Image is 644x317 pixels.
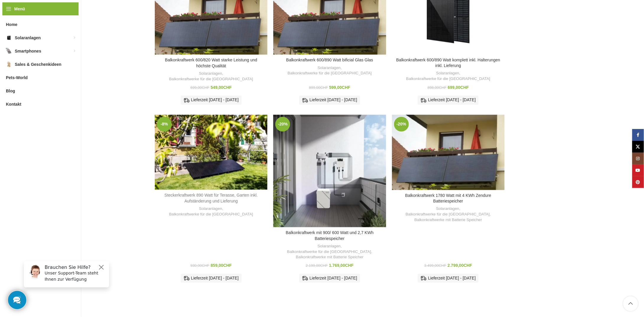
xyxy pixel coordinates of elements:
[342,85,350,90] span: CHF
[169,212,253,217] a: Balkonkraftwerke für die [GEOGRAPHIC_DATA]
[181,274,242,283] div: Lieferzeit [DATE] - [DATE]
[436,71,459,76] a: Solaranlagen
[632,129,644,141] a: Facebook Social Link
[418,274,479,283] div: Lieferzeit [DATE] - [DATE]
[158,206,264,217] div: ,
[395,71,502,81] div: ,
[345,263,354,268] span: CHF
[157,117,172,132] span: -8%
[418,96,479,104] div: Lieferzeit [DATE] - [DATE]
[165,58,257,68] a: Balkonkraftwerk 600/820 Watt starke Leistung und höchste Qualität
[6,86,15,96] span: Blog
[318,244,341,249] a: Solaranlagen
[448,263,472,268] bdi: 2.799,00
[436,206,459,212] a: Solaranlagen
[299,274,360,283] div: Lieferzeit [DATE] - [DATE]
[211,263,232,268] bdi: 859,00
[464,263,472,268] span: CHF
[286,230,374,241] a: Balkonkraftwerk mit 900/ 600 Watt und 2,7 KWh Batteriespeicher
[632,176,644,188] a: Pinterest Social Link
[287,249,371,255] a: Balkonkraftwerke für die [GEOGRAPHIC_DATA]
[276,244,383,260] div: , ,
[275,117,290,132] span: -20%
[288,71,372,76] a: Balkonkraftwerke für die [GEOGRAPHIC_DATA]
[286,58,373,62] a: Balkonkraftwerk 600/890 Watt bificial Glas Glas
[439,264,446,268] span: CHF
[424,264,446,268] bdi: 3.499,00
[6,19,17,30] span: Home
[461,85,469,90] span: CHF
[158,71,264,82] div: ,
[623,296,638,311] a: Scroll to top button
[6,48,12,54] img: Smartphones
[6,72,28,83] span: Pets-World
[395,206,502,223] div: , ,
[199,71,222,76] a: Solaranlagen
[329,85,350,90] bdi: 599,00
[14,6,25,12] span: Menü
[6,99,21,110] span: Kontakt
[6,61,12,67] img: Sales & Geschenkideen
[306,264,328,268] bdi: 2.199,00
[202,86,209,90] span: CHF
[396,58,500,68] a: Balkonkraftwerk 600/890 Watt komplett inkl. Halterungen inkl. Lieferung
[632,141,644,153] a: X Social Link
[309,86,328,90] bdi: 899,00
[406,76,490,82] a: Balkonkraftwerke für die [GEOGRAPHIC_DATA]
[414,217,482,223] a: Balkonkraftwerke mit Batterie Speicher
[6,35,12,41] img: Solaranlagen
[321,86,328,90] span: CHF
[191,264,209,268] bdi: 930,00
[211,85,232,90] bdi: 549,00
[25,8,86,14] h6: Brauchen Sie Hilfe?
[439,86,447,90] span: CHF
[15,32,41,43] span: Solaranlagen
[394,117,409,132] span: -20%
[223,85,232,90] span: CHF
[223,263,232,268] span: CHF
[169,76,253,82] a: Balkonkraftwerke für die [GEOGRAPHIC_DATA]
[202,264,209,268] span: CHF
[406,212,490,217] a: Balkonkraftwerke für die [GEOGRAPHIC_DATA]
[392,115,505,190] a: Balkonkraftwerk 1780 Watt mit 4 KWh Zendure Batteriespeicher
[318,65,341,71] a: Solaranlagen
[199,206,222,212] a: Solaranlagen
[632,153,644,164] a: Instagram Social Link
[15,59,61,70] span: Sales & Geschenkideen
[632,164,644,176] a: YouTube Social Link
[296,254,363,260] a: Balkonkraftwerke mit Batterie Speicher
[8,8,23,23] img: Customer service
[329,263,354,268] bdi: 1.769,00
[191,86,209,90] bdi: 699,00
[15,46,41,56] span: Smartphones
[405,193,491,204] a: Balkonkraftwerk 1780 Watt mit 4 KWh Zendure Batteriespeicher
[79,7,86,14] button: Close
[181,96,242,104] div: Lieferzeit [DATE] - [DATE]
[427,86,446,90] bdi: 898,00
[299,96,360,104] div: Lieferzeit [DATE] - [DATE]
[155,115,267,190] a: Steckerkraftwerk 890 Watt für Terasse, Garten inkl. Aufständerung und Lieferung
[25,14,86,26] p: Unser Support-Team steht Ihnen zur Verfügung
[276,65,383,76] div: ,
[165,193,258,203] a: Steckerkraftwerk 890 Watt für Terasse, Garten inkl. Aufständerung und Lieferung
[320,264,328,268] span: CHF
[273,115,386,227] a: Balkonkraftwerk mit 900/ 600 Watt und 2,7 KWh Batteriespeicher
[448,85,469,90] bdi: 699,00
